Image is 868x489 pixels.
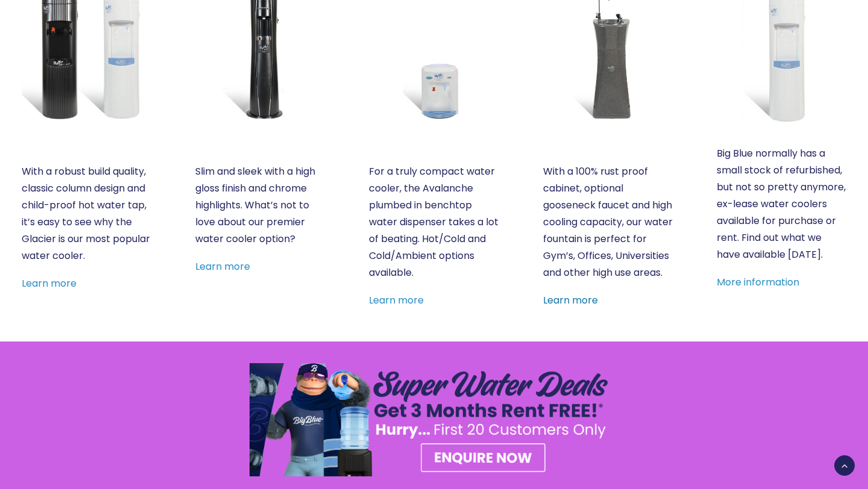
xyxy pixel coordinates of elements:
[22,163,151,264] p: With a robust build quality, classic column design and child-proof hot water tap, it’s easy to se...
[195,163,325,248] p: Slim and sleek with a high gloss finish and chrome highlights. What’s not to love about our premi...
[22,276,77,290] a: Learn more
[250,363,618,476] a: SUPER SPRING DEAL – Plumbed In
[543,163,673,281] p: With a 100% rust proof cabinet, optional gooseneck faucet and high cooling capacity, our water fo...
[369,293,424,307] a: Learn more
[369,163,498,281] p: For a truly compact water cooler, the Avalanche plumbed in benchtop water dispenser takes a lot o...
[543,293,598,307] a: Learn more
[195,260,250,273] a: Learn more
[717,145,846,263] p: Big Blue normally has a small stock of refurbished, but not so pretty anymore, ex-lease water coo...
[788,410,851,472] iframe: Chatbot
[717,275,799,289] a: More information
